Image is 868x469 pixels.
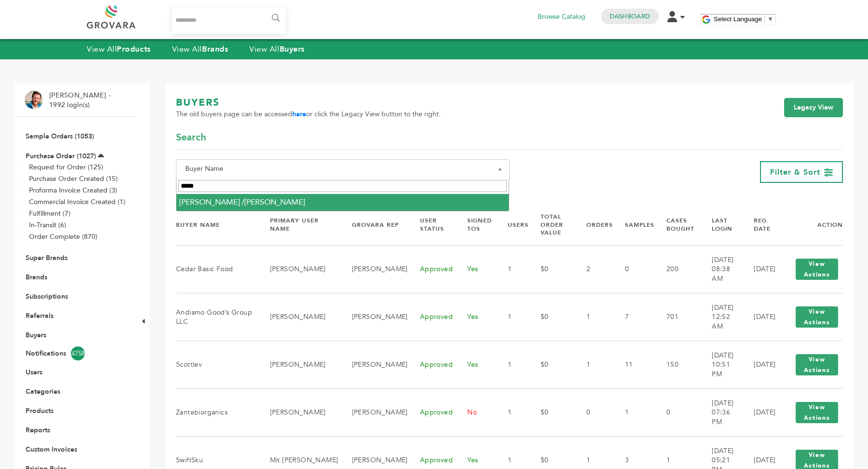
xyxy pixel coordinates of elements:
[654,293,700,341] td: 701
[496,293,529,341] td: 1
[172,7,286,34] input: Search...
[654,205,700,246] th: Cases Bought
[176,131,206,144] span: Search
[26,406,54,415] a: Products
[784,98,843,117] a: Legacy View
[71,346,85,360] span: 4758
[26,331,46,340] a: Buyers
[181,162,504,176] span: Buyer Name
[767,15,773,23] span: ▼
[29,232,97,241] a: Order Complete (870)
[29,186,117,195] a: Proforma Invoice Created (3)
[26,368,42,377] a: Users
[258,246,340,293] td: [PERSON_NAME]
[26,132,94,141] a: Sample Orders (1053)
[742,246,779,293] td: [DATE]
[742,341,779,389] td: [DATE]
[574,341,613,389] td: 1
[796,402,838,423] button: View Actions
[529,293,574,341] td: $0
[340,205,408,246] th: Grovara Rep
[529,389,574,437] td: $0
[340,341,408,389] td: [PERSON_NAME]
[26,253,68,262] a: Super Brands
[26,387,60,396] a: Categories
[610,12,650,21] a: Dashboard
[770,167,820,178] span: Filter & Sort
[26,273,47,282] a: Brands
[574,205,613,246] th: Orders
[700,205,742,246] th: Last Login
[29,163,103,172] a: Request for Order (125)
[26,346,124,360] a: Notifications4758
[172,44,229,55] a: View AllBrands
[26,426,50,435] a: Reports
[408,389,455,437] td: Approved
[496,246,529,293] td: 1
[49,91,113,110] li: [PERSON_NAME] - 1992 login(s)
[654,246,700,293] td: 200
[700,389,742,437] td: [DATE] 07:36 PM
[26,311,54,320] a: Referrals
[529,205,574,246] th: Total Order Value
[176,293,258,341] td: Andiamo Good’s Group LLC
[258,341,340,389] td: [PERSON_NAME]
[408,341,455,389] td: Approved
[700,246,742,293] td: [DATE] 08:38 AM
[26,445,77,454] a: Custom Invoices
[742,205,779,246] th: Reg. Date
[408,246,455,293] td: Approved
[700,293,742,341] td: [DATE] 12:52 AM
[26,152,96,161] a: Purchase Order (1027)
[496,205,529,246] th: Users
[496,341,529,389] td: 1
[779,205,843,246] th: Action
[176,341,258,389] td: Scottlev
[529,341,574,389] td: $0
[176,96,441,110] h1: BUYERS
[529,246,574,293] td: $0
[455,389,496,437] td: No
[258,389,340,437] td: [PERSON_NAME]
[574,246,613,293] td: 2
[292,110,306,119] a: here
[714,15,762,23] span: Select Language
[796,354,838,375] button: View Actions
[796,259,838,280] button: View Actions
[258,293,340,341] td: [PERSON_NAME]
[176,194,509,210] li: [PERSON_NAME] /[PERSON_NAME]
[796,306,838,328] button: View Actions
[613,293,654,341] td: 7
[340,293,408,341] td: [PERSON_NAME]
[29,174,118,183] a: Purchase Order Created (15)
[176,159,510,179] span: Buyer Name
[764,15,765,23] span: ​
[117,44,150,55] strong: Products
[29,221,66,230] a: In-Transit (6)
[654,341,700,389] td: 150
[178,180,507,192] input: Search
[654,389,700,437] td: 0
[455,341,496,389] td: Yes
[280,44,305,55] strong: Buyers
[496,389,529,437] td: 1
[87,44,151,55] a: View AllProducts
[176,110,441,119] span: The old buyers page can be accessed or click the Legacy View button to the right.
[574,389,613,437] td: 0
[340,246,408,293] td: [PERSON_NAME]
[176,205,258,246] th: Buyer Name
[742,389,779,437] td: [DATE]
[29,209,70,218] a: Fulfillment (7)
[742,293,779,341] td: [DATE]
[613,389,654,437] td: 1
[176,246,258,293] td: Cedar Basic Food
[455,246,496,293] td: Yes
[455,293,496,341] td: Yes
[455,205,496,246] th: Signed TOS
[202,44,228,55] strong: Brands
[714,15,773,23] a: Select Language​
[700,341,742,389] td: [DATE] 10:51 PM
[574,293,613,341] td: 1
[340,389,408,437] td: [PERSON_NAME]
[408,205,455,246] th: User Status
